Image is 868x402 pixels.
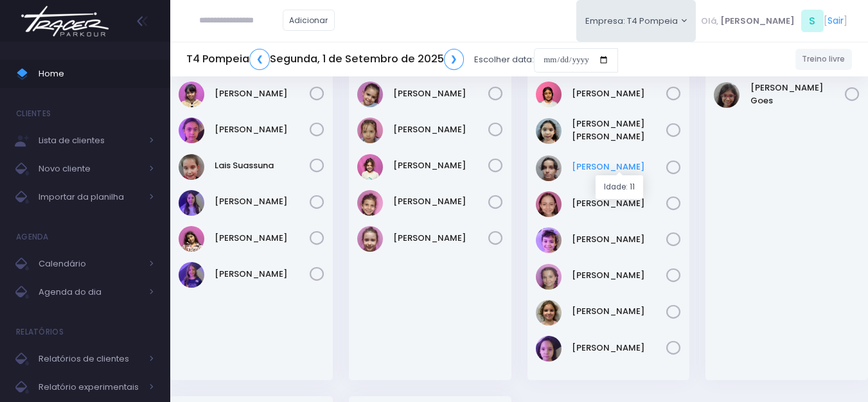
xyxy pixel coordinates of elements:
[572,87,667,100] a: [PERSON_NAME]
[39,379,141,396] span: Relatório experimentais
[283,10,335,31] a: Adicionar
[750,82,846,107] a: [PERSON_NAME] Goes
[39,132,141,149] span: Lista de clientes
[536,336,562,362] img: Sophie Aya Porto Shimabuco
[536,300,562,326] img: Rafaela Braga
[186,49,464,70] h5: T4 Pompeia Segunda, 1 de Setembro de 2025
[714,82,740,108] img: Sophia de Goes Ferreira Correia
[179,82,204,107] img: Clarice Lopes
[393,123,488,136] a: [PERSON_NAME]
[179,226,204,252] img: Luiza Braz
[572,305,667,318] a: [PERSON_NAME]
[572,269,667,282] a: [PERSON_NAME]
[357,118,383,143] img: Luísa Veludo Uchôa
[572,342,667,354] a: [PERSON_NAME]
[179,118,204,143] img: Gabrielly Rosa Teixeira
[186,45,618,74] div: Escolher data:
[215,123,310,136] a: [PERSON_NAME]
[16,319,64,345] h4: Relatórios
[16,101,51,127] h4: Clientes
[215,268,310,281] a: [PERSON_NAME]
[357,154,383,180] img: Mariana Tamarindo de Souza
[357,190,383,216] img: Olivia Tozi
[39,189,141,205] span: Importar da planilha
[801,10,824,32] span: S
[720,15,795,28] span: [PERSON_NAME]
[572,118,667,143] a: [PERSON_NAME] [PERSON_NAME]
[393,87,488,100] a: [PERSON_NAME]
[215,87,310,100] a: [PERSON_NAME]
[596,175,643,199] div: Idade: 11
[357,226,383,252] img: Rafaella Medeiros
[39,66,154,82] span: Home
[215,195,310,208] a: [PERSON_NAME]
[536,118,562,144] img: Luisa Yen Muller
[357,82,383,107] img: LARA SHIMABUC
[215,232,310,245] a: [PERSON_NAME]
[39,351,141,367] span: Relatórios de clientes
[572,233,667,246] a: [PERSON_NAME]
[179,154,204,180] img: Lais Suassuna
[39,256,141,272] span: Calendário
[179,190,204,216] img: Lia Widman
[39,284,141,301] span: Agenda do dia
[701,15,718,28] span: Olá,
[572,197,667,210] a: [PERSON_NAME]
[536,191,562,217] img: Marina Xidis Cerqueira
[828,14,844,28] a: Sair
[536,82,562,107] img: Clara Sigolo
[795,49,853,70] a: Treino livre
[696,6,852,35] div: [ ]
[536,227,562,253] img: Nina Loureiro Andrusyszyn
[393,195,488,208] a: [PERSON_NAME]
[249,49,270,70] a: ❮
[16,224,49,250] h4: Agenda
[39,161,141,177] span: Novo cliente
[444,49,465,70] a: ❯
[536,155,562,181] img: Luiza Lobello Demônaco
[536,264,562,290] img: Paolla Guerreiro
[215,159,310,172] a: Lais Suassuna
[179,262,204,288] img: Rosa Widman
[393,232,488,245] a: [PERSON_NAME]
[393,159,488,172] a: [PERSON_NAME]
[572,161,667,173] a: [PERSON_NAME]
